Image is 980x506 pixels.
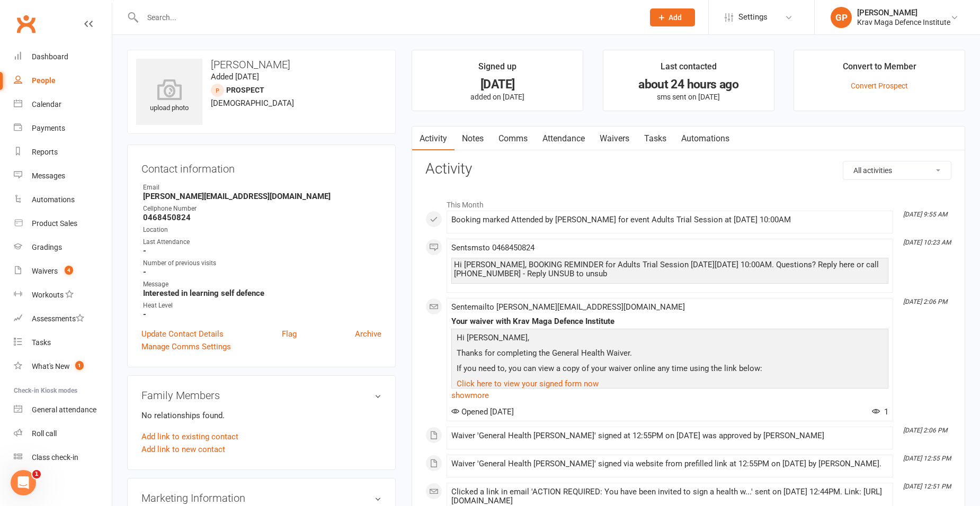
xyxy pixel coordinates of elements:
[141,492,381,504] h3: Marketing Information
[650,8,695,26] button: Add
[669,13,682,22] span: Add
[32,429,57,438] div: Roll call
[14,283,112,307] a: Workouts
[141,443,225,456] a: Add link to new contact
[355,328,381,340] a: Archive
[457,379,599,388] a: Click here to view your signed form now
[32,470,41,478] span: 1
[872,407,888,417] span: 1
[14,259,112,283] a: Waivers 4
[903,211,947,218] i: [DATE] 9:55 AM
[14,188,112,212] a: Automations
[14,422,112,446] a: Roll call
[491,126,535,151] a: Comms
[451,215,888,224] div: Booking marked Attended by [PERSON_NAME] for event Adults Trial Session at [DATE] 10:00AM
[14,140,112,164] a: Reports
[13,11,39,37] a: Clubworx
[14,446,112,469] a: Class kiosk mode
[613,93,764,101] p: sms sent on [DATE]
[143,267,381,277] strong: -
[141,328,224,340] a: Update Contact Details
[32,243,62,251] div: Gradings
[14,355,112,378] a: What's New1
[451,243,534,252] span: Sent sms to 0468450824
[903,239,951,246] i: [DATE] 10:23 AM
[14,398,112,422] a: General attendance kiosk mode
[65,266,73,275] span: 4
[14,69,112,93] a: People
[535,126,592,151] a: Attendance
[903,427,947,434] i: [DATE] 2:06 PM
[451,388,888,403] a: show more
[454,260,886,278] div: Hi [PERSON_NAME], BOOKING REMINDER for Adults Trial Session [DATE][DATE] 10:00AM. Questions? Repl...
[422,79,573,90] div: [DATE]
[141,390,381,401] h3: Family Members
[136,59,387,70] h3: [PERSON_NAME]
[843,60,916,79] div: Convert to Member
[143,183,381,193] div: Email
[32,362,70,371] div: What's New
[455,126,491,151] a: Notes
[903,483,951,490] i: [DATE] 12:51 PM
[143,204,381,214] div: Cellphone Number
[139,10,636,25] input: Search...
[14,93,112,116] a: Calendar
[32,52,68,61] div: Dashboard
[661,60,717,79] div: Last contacted
[143,301,381,311] div: Heat Level
[738,5,768,29] span: Settings
[14,212,112,236] a: Product Sales
[32,453,78,462] div: Class check-in
[32,100,61,109] div: Calendar
[32,291,64,299] div: Workouts
[903,455,951,462] i: [DATE] 12:55 PM
[282,328,297,340] a: Flag
[32,148,58,156] div: Reports
[141,409,381,422] p: No relationships found.
[637,126,674,151] a: Tasks
[32,267,58,275] div: Waivers
[226,86,264,94] snap: prospect
[143,288,381,298] strong: Interested in learning self defence
[422,93,573,101] p: added on [DATE]
[831,7,852,28] div: GP
[851,82,908,90] a: Convert Prospect
[14,116,112,140] a: Payments
[32,195,75,204] div: Automations
[14,331,112,355] a: Tasks
[451,459,888,468] div: Waiver 'General Health [PERSON_NAME]' signed via website from prefilled link at 12:55PM on [DATE]...
[32,171,65,180] div: Messages
[143,192,381,201] strong: [PERSON_NAME][EMAIL_ADDRESS][DOMAIN_NAME]
[454,362,886,377] p: If you need to, you can view a copy of your waiver online any time using the link below:
[14,45,112,69] a: Dashboard
[592,126,637,151] a: Waivers
[674,126,737,151] a: Automations
[425,161,951,177] h3: Activity
[143,246,381,256] strong: -
[141,340,231,353] a: Manage Comms Settings
[451,317,888,326] div: Your waiver with Krav Maga Defence Institute
[141,430,238,443] a: Add link to existing contact
[143,279,381,290] div: Message
[857,8,950,17] div: [PERSON_NAME]
[32,124,65,132] div: Payments
[454,331,886,347] p: Hi [PERSON_NAME],
[14,307,112,331] a: Assessments
[451,431,888,440] div: Waiver 'General Health [PERSON_NAME]' signed at 12:55PM on [DATE] was approved by [PERSON_NAME]
[11,470,36,495] iframe: Intercom live chat
[143,237,381,247] div: Last Attendance
[14,236,112,259] a: Gradings
[143,258,381,268] div: Number of previous visits
[32,338,51,347] div: Tasks
[32,314,84,323] div: Assessments
[211,72,259,82] time: Added [DATE]
[75,361,84,370] span: 1
[451,487,888,505] div: Clicked a link in email 'ACTION REQUIRED: You have been invited to sign a health w...' sent on [D...
[454,347,886,362] p: Thanks for completing the General Health Waiver.
[32,219,77,228] div: Product Sales
[14,164,112,188] a: Messages
[478,60,516,79] div: Signed up
[143,213,381,222] strong: 0468450824
[451,407,514,417] span: Opened [DATE]
[613,79,764,90] div: about 24 hours ago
